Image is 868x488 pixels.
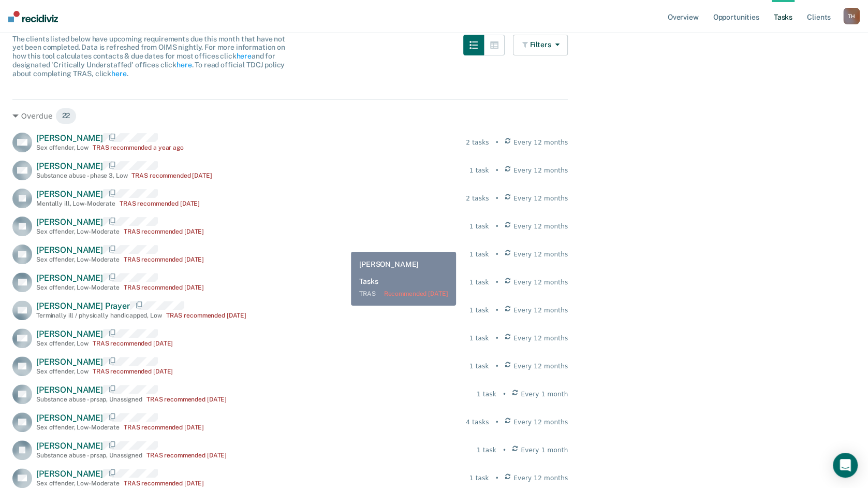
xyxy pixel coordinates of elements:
span: Every 12 months [513,250,568,259]
span: [PERSON_NAME] [36,217,103,227]
a: here [176,61,192,69]
div: TRAS recommended [DATE] [131,172,212,179]
span: Every 12 months [513,306,568,315]
div: • [495,334,499,343]
a: here [111,69,126,78]
div: • [495,362,499,371]
span: Every 12 months [513,222,568,231]
div: TRAS recommended [DATE] [93,368,173,375]
div: 2 tasks [466,138,489,147]
span: Every 1 month [521,446,568,455]
div: Overdue 22 [12,108,568,124]
div: 1 task [469,250,489,259]
div: Sex offender , Low [36,368,89,375]
div: 1 task [469,222,489,231]
span: Every 12 months [513,278,568,287]
div: TRAS recommended [DATE] [146,452,227,459]
div: TRAS recommended [DATE] [120,200,200,207]
span: Every 12 months [513,334,568,343]
span: Every 12 months [513,138,568,147]
div: • [495,473,499,483]
div: • [495,418,499,427]
div: Open Intercom Messenger [833,453,858,478]
div: Sex offender , Low [36,144,89,151]
span: Every 12 months [513,166,568,175]
div: • [503,390,506,399]
div: • [503,446,506,455]
span: Every 12 months [513,418,568,427]
div: 1 task [469,473,489,483]
span: 22 [55,108,77,124]
div: T H [843,8,860,24]
div: • [495,278,499,287]
span: [PERSON_NAME] [36,189,103,199]
div: 1 task [469,306,489,315]
div: 1 task [477,446,496,455]
div: TRAS recommended [DATE] [124,284,204,291]
span: [PERSON_NAME] [36,133,103,143]
span: [PERSON_NAME] [36,273,103,283]
span: [PERSON_NAME] [36,385,103,395]
img: Recidiviz [8,11,58,22]
span: Every 1 month [521,390,568,399]
div: • [495,306,499,315]
div: Substance abuse - phase 3 , Low [36,172,127,179]
div: Terminally ill / physically handicapped , Low [36,312,162,319]
div: Substance abuse - prsap , Unassigned [36,452,142,459]
div: 4 tasks [466,418,489,427]
div: 2 tasks [466,194,489,203]
span: [PERSON_NAME] [36,329,103,339]
div: 1 task [469,362,489,371]
div: TRAS recommended [DATE] [146,396,227,403]
div: 1 task [469,166,489,175]
span: Every 12 months [513,194,568,203]
a: here [236,52,251,60]
div: • [495,194,499,203]
div: TRAS recommended [DATE] [124,228,204,235]
div: Sex offender , Low-Moderate [36,228,120,235]
div: TRAS recommended a year ago [93,144,184,151]
div: • [495,250,499,259]
div: TRAS recommended [DATE] [124,256,204,263]
span: [PERSON_NAME] [36,357,103,367]
span: Every 12 months [513,362,568,371]
span: [PERSON_NAME] [36,245,103,255]
div: TRAS recommended [DATE] [166,312,246,319]
div: TRAS recommended [DATE] [124,480,204,487]
div: Sex offender , Low-Moderate [36,480,120,487]
span: [PERSON_NAME] [36,161,103,171]
span: [PERSON_NAME] Prayer [36,301,130,311]
div: • [495,166,499,175]
span: [PERSON_NAME] [36,413,103,423]
div: Sex offender , Low-Moderate [36,284,120,291]
div: TRAS recommended [DATE] [124,424,204,431]
button: TH [843,8,860,24]
div: Substance abuse - prsap , Unassigned [36,396,142,403]
span: Every 12 months [513,473,568,483]
div: 1 task [469,334,489,343]
span: The clients listed below have upcoming requirements due this month that have not yet been complet... [12,35,285,78]
div: Sex offender , Low-Moderate [36,256,120,263]
div: • [495,222,499,231]
span: [PERSON_NAME] [36,469,103,479]
div: Mentally ill , Low-Moderate [36,200,115,207]
div: TRAS recommended [DATE] [93,340,173,347]
span: [PERSON_NAME] [36,441,103,451]
div: Sex offender , Low-Moderate [36,424,120,431]
div: • [495,138,499,147]
div: Sex offender , Low [36,340,89,347]
button: Filters [513,35,568,55]
div: 1 task [469,278,489,287]
div: 1 task [477,390,496,399]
